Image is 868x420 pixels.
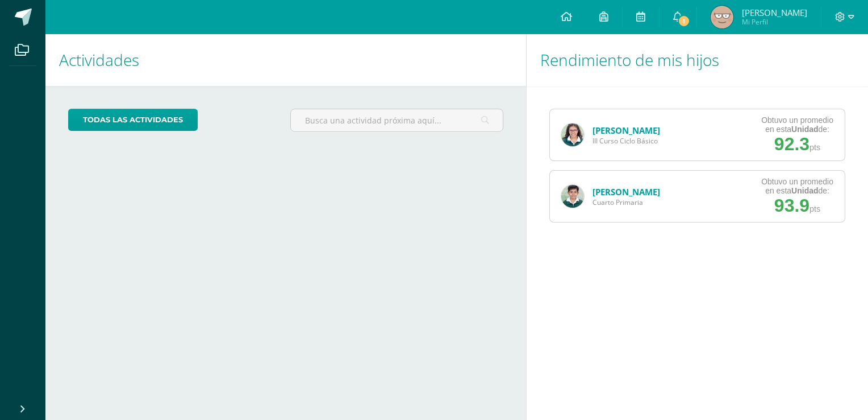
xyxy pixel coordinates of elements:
span: III Curso Ciclo Básico [592,136,660,146]
span: Cuarto Primaria [592,197,660,207]
img: 64792640b9b43708a56f32178e568de4.png [561,185,584,208]
a: todas las Actividades [68,109,198,131]
span: pts [809,143,820,152]
h1: Actividades [59,34,512,86]
img: b08fa849ce700c2446fec7341b01b967.png [711,6,733,28]
a: [PERSON_NAME] [592,186,660,197]
span: Mi Perfil [742,17,807,27]
strong: Unidad [791,125,818,134]
span: 92.3 [774,134,809,154]
span: 93.9 [774,195,809,216]
input: Busca una actividad próxima aquí... [291,109,503,131]
strong: Unidad [791,186,818,195]
h1: Rendimiento de mis hijos [540,34,854,86]
span: 1 [678,15,690,27]
div: Obtuvo un promedio en esta de: [761,116,833,134]
div: Obtuvo un promedio en esta de: [761,177,833,195]
a: [PERSON_NAME] [592,125,660,136]
span: [PERSON_NAME] [742,7,807,18]
span: pts [809,204,820,213]
img: 925ab58921bcf50dbb5c462857a28ef7.png [561,123,584,146]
